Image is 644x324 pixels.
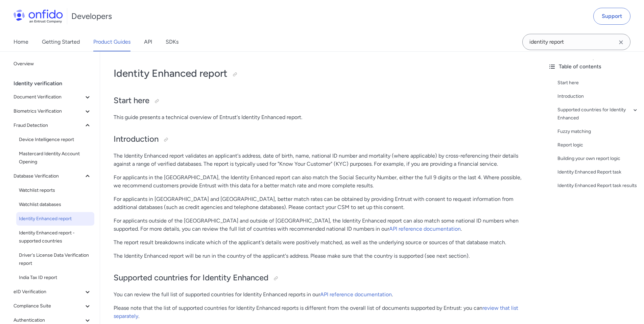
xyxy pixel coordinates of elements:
span: Device Intelligence report [19,136,92,144]
span: Driver's License Data Verification report [19,251,92,268]
a: API reference documentation [320,291,392,298]
span: Overview [14,60,92,68]
span: eID Verification [14,288,84,296]
span: Document Verification [14,93,84,101]
span: Watchlist databases [19,201,92,209]
a: Watchlist reports [16,184,94,197]
button: Document Verification [11,90,94,104]
h2: Introduction [114,134,529,145]
p: Please note that the list of supported countries for Identity Enhanced reports is different from ... [114,304,529,320]
a: Identity Enhanced report [16,212,94,226]
input: Onfido search input field [522,34,630,50]
h1: Identity Enhanced report [114,67,529,80]
a: Device Intelligence report [16,133,94,146]
button: Compliance Suite [11,299,94,313]
span: Identity Enhanced report [19,215,92,223]
a: Overview [11,57,94,71]
h1: Developers [71,11,112,22]
span: Mastercard Identity Account Opening [19,150,92,166]
a: review that list separately [114,305,518,319]
span: Watchlist reports [19,186,92,194]
button: Database Verification [11,169,94,183]
p: You can review the full list of supported countries for Identity Enhanced reports in our . [114,291,529,299]
svg: Clear search field button [617,38,625,46]
a: Fuzzy matching [557,128,639,136]
a: Supported countries for Identity Enhanced [557,106,639,122]
h2: Supported countries for Identity Enhanced [114,272,529,284]
a: Report logic [557,141,639,149]
button: eID Verification [11,285,94,299]
span: India Tax ID report [19,274,92,282]
div: Table of contents [548,63,639,71]
p: The Identity Enhanced report validates an applicant's address, date of birth, name, national ID n... [114,152,529,168]
div: Identity verification [14,77,97,90]
a: API [144,32,152,51]
h2: Start here [114,95,529,107]
a: Identity Enhanced Report task results [557,182,639,190]
p: This guide presents a technical overview of Entrust's Identity Enhanced report. [114,113,529,121]
span: Fraud Detection [14,121,84,130]
span: Compliance Suite [14,302,84,310]
a: Identity Enhanced Report task [557,168,639,176]
a: Home [14,32,28,51]
button: Biometrics Verification [11,105,94,118]
a: Introduction [557,92,639,100]
a: Start here [557,79,639,87]
p: The Identity Enhanced report will be run in the country of the applicant's address. Please make s... [114,252,529,260]
span: Biometrics Verification [14,107,84,115]
img: Onfido Logo [14,9,63,23]
button: Fraud Detection [11,119,94,132]
p: For applicants outside of the [GEOGRAPHIC_DATA] and outside of [GEOGRAPHIC_DATA], the Identity En... [114,217,529,233]
p: For applicants in [GEOGRAPHIC_DATA] and [GEOGRAPHIC_DATA], better match rates can be obtained by ... [114,195,529,211]
a: Driver's License Data Verification report [16,249,94,270]
a: Identity Enhanced report - supported countries [16,226,94,248]
a: API reference documentation [389,226,461,232]
a: Support [593,8,630,25]
a: Building your own report logic [557,155,639,163]
span: Identity Enhanced report - supported countries [19,229,92,245]
a: India Tax ID report [16,271,94,284]
p: The report result breakdowns indicate which of the applicant's details were positively matched, a... [114,238,529,247]
a: SDKs [166,32,178,51]
a: Product Guides [93,32,130,51]
a: Getting Started [42,32,80,51]
span: Database Verification [14,172,84,180]
a: Watchlist databases [16,198,94,211]
a: Mastercard Identity Account Opening [16,147,94,169]
p: For applicants in the [GEOGRAPHIC_DATA], the Identity Enhanced report can also match the Social S... [114,173,529,190]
